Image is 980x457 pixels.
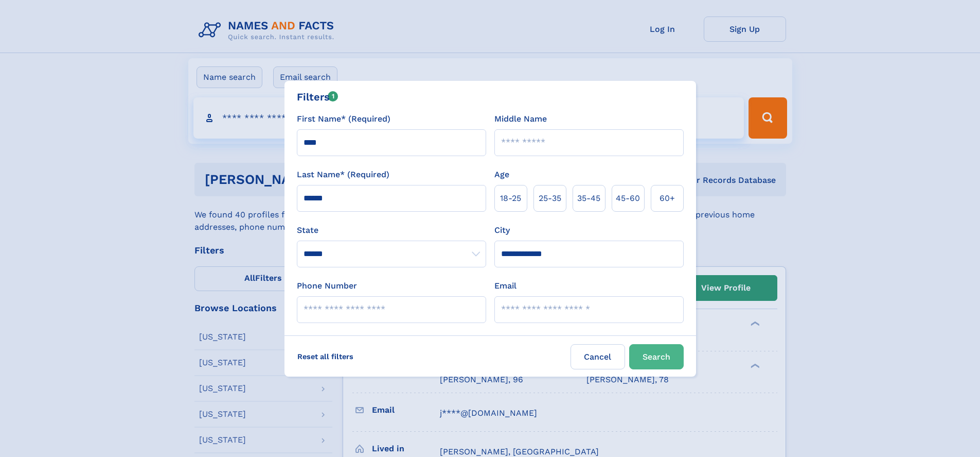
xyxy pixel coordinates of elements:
[500,192,521,205] span: 18‑25
[539,192,561,205] span: 25‑35
[494,113,547,125] label: Middle Name
[297,224,486,236] label: State
[660,192,675,205] span: 60+
[577,192,600,205] span: 35‑45
[297,113,390,125] label: First Name* (Required)
[297,280,357,292] label: Phone Number
[297,168,389,181] label: Last Name* (Required)
[494,280,516,292] label: Email
[494,168,509,181] label: Age
[494,224,510,236] label: City
[291,344,360,369] label: Reset all filters
[297,89,338,105] div: Filters
[616,192,640,205] span: 45‑60
[571,344,625,369] label: Cancel
[629,344,684,369] button: Search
